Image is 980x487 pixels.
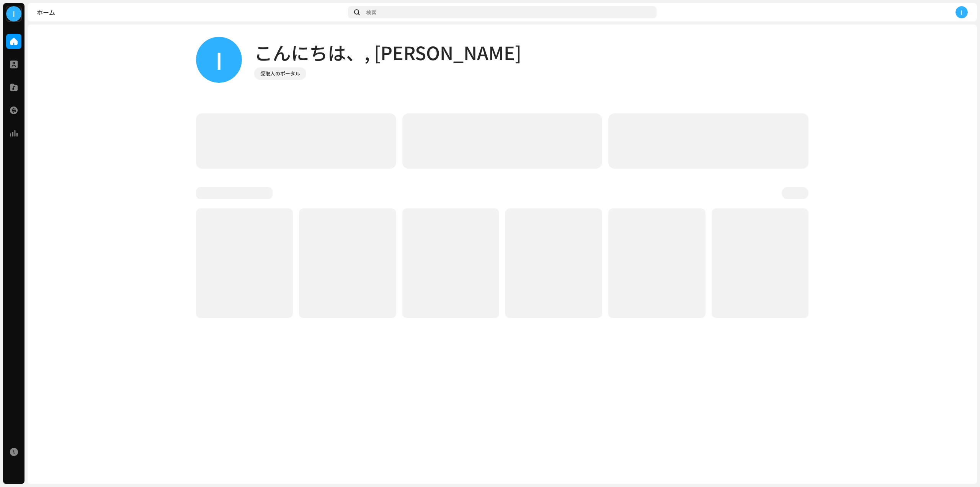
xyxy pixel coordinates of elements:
div: こんにちは、, [PERSON_NAME] [254,40,521,64]
div: 受取人のポータル [260,69,300,78]
span: 検索 [366,9,377,15]
div: I [6,6,21,21]
div: I [196,37,242,83]
div: I [955,6,968,18]
div: ホーム [37,9,345,15]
